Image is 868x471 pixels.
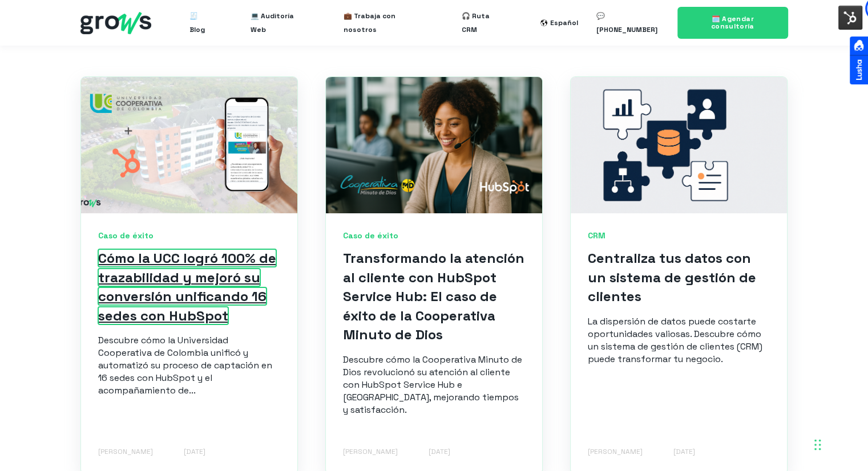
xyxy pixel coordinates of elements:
a: Centraliza tus datos con un sistema de gestión de clientes [588,249,756,305]
a: 💻 Auditoría Web [251,5,307,41]
a: 💼 Trabaja con nosotros [344,5,425,41]
iframe: Chat Widget [811,416,868,471]
span: [PERSON_NAME] [343,447,398,457]
span: [DATE] [673,447,695,457]
div: Español [550,16,578,30]
img: Interruptor del menú de herramientas de HubSpot [838,6,862,30]
div: Arrastrar [814,428,821,462]
span: [PERSON_NAME] [98,447,153,457]
a: 💬 [PHONE_NUMBER] [596,5,663,41]
a: 🗓️ Agendar consultoría [677,7,788,39]
span: CRM [588,230,770,242]
div: Widget de chat [811,416,868,471]
span: [DATE] [184,447,205,457]
p: Descubre cómo la Universidad Cooperativa de Colombia unificó y automatizó su proceso de captación... [98,334,280,397]
a: Transformando la atención al cliente con HubSpot Service Hub: El caso de éxito de la Cooperativa ... [343,249,524,343]
span: [DATE] [429,447,450,457]
a: 🎧 Ruta CRM [462,5,504,41]
img: grows - hubspot [80,12,151,34]
span: Caso de éxito [98,230,280,242]
a: 🧾 Blog [189,5,213,41]
span: [PERSON_NAME] [588,447,643,457]
span: Caso de éxito [343,230,525,242]
p: Descubre cómo la Cooperativa Minuto de Dios revolucionó su atención al cliente con HubSpot Servic... [343,354,525,416]
a: Cómo la UCC logró 100% de trazabilidad y mejoró su conversión unificando 16 sedes con HubSpot [98,249,276,324]
p: La dispersión de datos puede costarte oportunidades valiosas. Descubre cómo un sistema de gestión... [588,315,770,366]
span: 🗓️ Agendar consultoría [711,14,754,31]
